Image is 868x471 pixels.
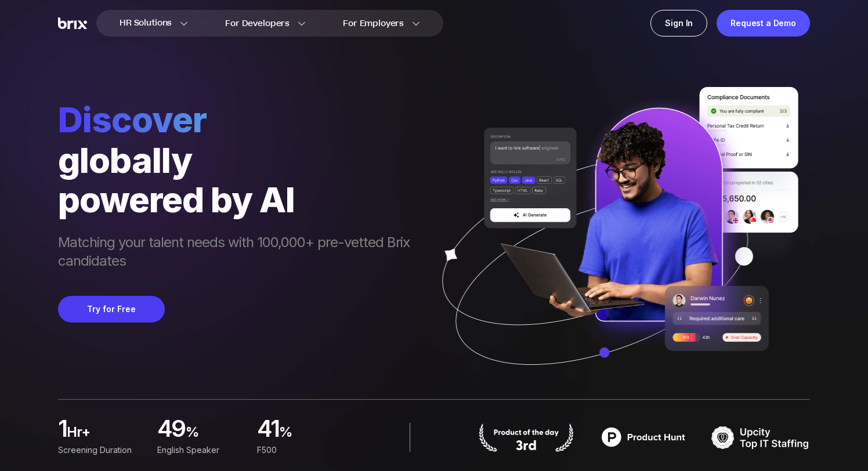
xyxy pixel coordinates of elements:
img: ai generate [421,87,810,399]
span: 1 [58,418,67,441]
div: globally [58,140,421,180]
div: Screening duration [58,444,143,456]
span: % [186,423,243,446]
a: Sign In [650,10,707,37]
span: HR Solutions [120,14,172,32]
button: Try for Free [58,296,165,323]
span: 41 [257,418,280,441]
a: Request a Demo [717,10,810,37]
span: Discover [58,99,421,140]
img: Brix Logo [58,17,87,30]
div: powered by AI [58,180,421,219]
img: product hunt badge [594,423,693,452]
span: 49 [157,418,186,441]
span: hr+ [67,423,143,446]
span: For Employers [343,17,404,30]
span: % [279,423,342,446]
img: product hunt badge [477,423,576,452]
span: For Developers [225,17,290,30]
span: Matching your talent needs with 100,000+ pre-vetted Brix candidates [58,233,421,273]
div: English Speaker [157,444,243,456]
div: F500 [257,444,342,456]
img: TOP IT STAFFING [711,423,810,452]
